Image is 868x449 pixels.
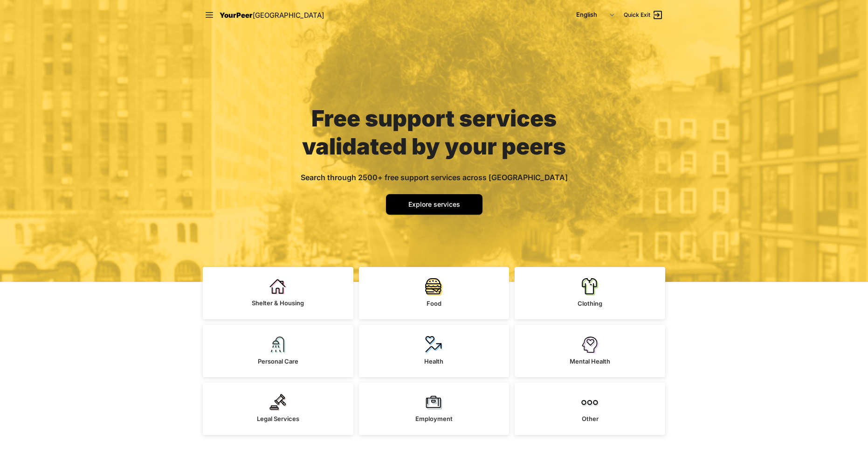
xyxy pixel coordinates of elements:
a: Shelter & Housing [203,267,353,319]
a: Quick Exit [624,9,663,21]
a: Clothing [515,267,665,319]
span: Search through 2500+ free support services across [GEOGRAPHIC_DATA] [301,173,568,182]
span: YourPeer [220,11,253,20]
span: Quick Exit [624,11,650,19]
a: Mental Health [515,325,665,377]
a: YourPeer[GEOGRAPHIC_DATA] [220,9,324,21]
span: Clothing [578,300,602,307]
span: Food [427,300,441,307]
a: Explore services [386,194,482,215]
a: Personal Care [203,325,353,377]
span: [GEOGRAPHIC_DATA] [253,11,324,20]
span: Health [424,358,443,365]
span: Free support services validated by your peers [302,105,566,160]
span: Other [582,415,599,422]
span: Explore services [408,200,460,208]
a: Legal Services [203,383,353,435]
span: Mental Health [570,358,610,365]
a: Health [359,325,510,377]
a: Employment [359,383,510,435]
span: Employment [415,415,453,422]
span: Personal Care [258,358,298,365]
a: Food [359,267,510,319]
span: Legal Services [257,415,299,422]
span: Shelter & Housing [252,299,304,307]
a: Other [515,383,665,435]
